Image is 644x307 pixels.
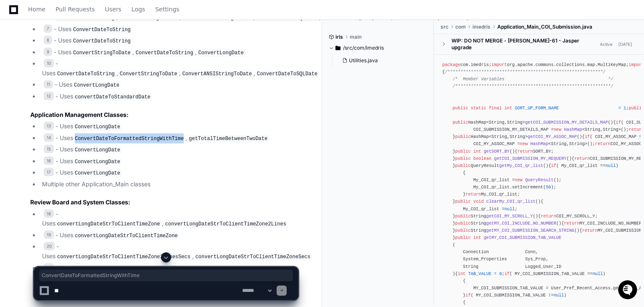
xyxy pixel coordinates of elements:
code: ConvertLongDate [73,169,122,177]
span: 12 [44,92,54,100]
span: Pull Requests [55,7,95,12]
code: ConvertLongDate [197,49,245,57]
code: ConvertLongDate [72,82,121,89]
code: convertDateToStandardDate [73,93,152,101]
span: 11 [44,80,53,89]
span: 9 [44,48,52,56]
span: getMY_COI_SUBMISSION_SEARCH_STRING [486,228,574,233]
span: 1 [623,106,626,111]
h3: Application Management Classes: [30,111,298,119]
span: 50 [546,185,551,190]
li: - Uses [40,168,298,178]
img: PlayerZero [8,8,25,25]
code: ConvertANSIStringToDate [181,70,254,78]
span: int [473,149,481,154]
span: static [471,106,486,111]
code: ConvertDateToString [71,37,132,45]
li: - Uses [40,80,298,90]
span: () [567,156,572,161]
span: HashMap [530,141,548,146]
span: 8 [44,36,52,44]
code: convertLongDateStrToClientTimeZone2Lines [164,220,288,228]
code: ConvertStringToDate [118,70,179,78]
span: Utilities.java [349,57,378,64]
span: public [453,120,468,125]
span: public [455,163,471,168]
span: Users [105,7,121,12]
code: ConvertStringToDate [71,49,132,57]
span: boolean [473,156,491,161]
div: [DATE] [618,41,632,48]
span: /* Member Variables */ [453,77,613,82]
span: public [453,106,468,111]
span: int [473,235,481,240]
span: getCOI_SUBMISSION_MY_REQUERY [494,156,567,161]
div: Welcome [8,34,153,47]
span: int [504,106,512,111]
span: () [556,221,561,226]
span: new [520,141,528,146]
span: new [554,127,561,132]
code: ConvertDateToSQLDate [255,70,319,78]
span: null [605,163,616,168]
span: if [585,134,590,139]
li: - Uses [40,24,298,34]
li: - Uses [40,122,298,132]
li: - Uses [40,36,298,46]
span: return [582,228,598,233]
span: public [455,214,471,219]
span: return [541,214,556,219]
img: 1736555170064-99ba0984-63c1-480f-8ee9-699278ef63ed [8,63,24,78]
li: - Uses , [40,242,298,261]
span: () [533,214,538,219]
code: convertLongDateStrToClientTimeZone [73,232,179,240]
span: 7 [44,24,52,33]
span: () [509,149,515,154]
span: clearMy_COI_qr_list [486,199,536,204]
code: getTotalTimeBetweenTwoDate [187,135,269,143]
span: () [536,199,541,204]
span: 17 [44,168,54,176]
span: 15 [44,145,54,153]
span: HashMap [564,127,582,132]
li: - Uses [40,230,298,241]
code: ConvertDateToString [134,49,195,57]
span: () [608,120,613,125]
span: 16 [44,156,54,165]
span: null [504,206,515,212]
span: return [517,149,533,154]
code: ConvertLongDate [73,146,122,154]
iframe: Open customer support [617,279,640,302]
li: - Uses [40,145,298,155]
li: - Uses , [40,209,298,229]
span: import [491,62,507,67]
span: 10 [44,59,54,67]
span: QueryResult [525,177,554,183]
li: - Uses , , , [40,59,298,78]
span: Logs [132,7,145,12]
span: public [455,134,471,139]
button: Utilities.java [339,55,422,66]
span: 19 [44,230,54,239]
span: /src/com/imedris [343,45,384,51]
span: () [577,134,582,139]
span: 18 [44,209,54,218]
span: getSORT_BY [484,149,510,154]
li: - Uses [40,156,298,167]
span: if [616,120,621,125]
span: final [489,106,502,111]
span: public [455,221,471,226]
span: iris [335,34,343,40]
span: public [455,228,471,233]
span: if [551,163,556,168]
li: - Uses , [40,133,298,143]
li: - Uses , , [40,48,298,58]
span: void [473,199,484,204]
span: return [465,192,481,197]
span: = [618,106,621,111]
span: getMY_COI_SUBMISSION_TAB_VALUE [484,235,562,240]
span: public [455,235,471,240]
div: Start new chat [29,63,138,71]
span: return [595,141,611,146]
